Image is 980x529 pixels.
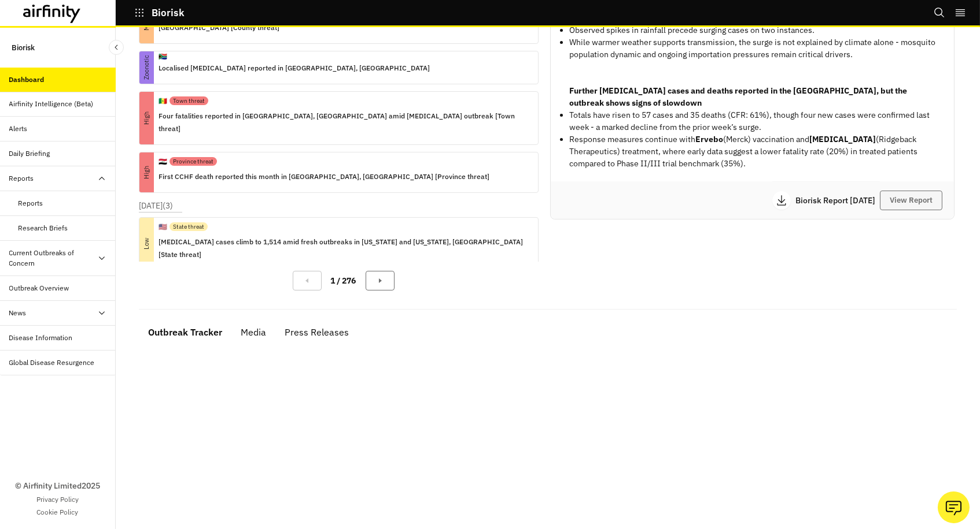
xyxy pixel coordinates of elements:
[127,165,167,180] p: High
[569,85,907,108] strong: Further [MEDICAL_DATA] cases and deaths reported in the [GEOGRAPHIC_DATA], but the outbreak shows...
[159,62,430,74] p: Localised [MEDICAL_DATA] reported in [GEOGRAPHIC_DATA], [GEOGRAPHIC_DATA]
[131,61,163,75] p: Zoonotic
[9,308,27,318] div: News
[37,507,79,517] a: Cookie Policy
[569,24,935,36] p: Observed spikes in rainfall precede surging cases on two instances.
[109,40,124,55] button: Close Sidebar
[159,96,167,106] p: 🇸🇳
[159,157,167,167] p: 🇮🇶
[285,323,349,341] div: Press Releases
[173,157,213,166] p: Province threat
[695,134,723,144] strong: Ervebo
[9,333,73,343] div: Disease Information
[366,271,395,290] button: Next Page
[9,124,28,134] div: Alerts
[9,283,69,293] div: Outbreak Overview
[293,271,322,290] button: Previous Page
[12,37,35,58] p: Biorisk
[9,74,45,85] div: Dashboard
[139,200,173,212] p: [DATE] ( 3 )
[148,323,222,341] div: Outbreak Tracker
[795,196,880,204] p: Biorisk Report [DATE]
[120,111,173,125] p: High
[809,134,876,144] strong: [MEDICAL_DATA]
[9,357,95,368] div: Global Disease Resurgence
[241,323,266,341] div: Media
[19,223,68,233] div: Research Briefs
[134,3,185,23] button: Biorisk
[331,275,356,287] p: 1 / 276
[934,3,945,23] button: Search
[159,222,167,232] p: 🇺🇸
[569,36,935,61] p: While warmer weather supports transmission, the surge is not explained by climate alone - mosquit...
[159,51,167,62] p: 🇿🇦
[36,494,79,505] a: Privacy Policy
[15,480,100,492] p: © Airfinity Limited 2025
[152,8,185,18] p: Biorisk
[9,99,94,109] div: Airfinity Intelligence (Beta)
[569,133,935,170] p: Response measures continue with (Merck) vaccination and (Ridgeback Therapeutics) treatment, where...
[159,236,529,261] p: [MEDICAL_DATA] cases climb to 1,514 amid fresh outbreaks in [US_STATE] and [US_STATE], [GEOGRAPHI...
[173,96,205,105] p: Town threat
[19,198,43,208] div: Reports
[9,148,50,159] div: Daily Briefing
[9,248,97,269] div: Current Outbreaks of Concern
[880,191,942,210] button: View Report
[120,237,173,251] p: Low
[938,491,970,523] button: Ask our analysts
[159,110,529,135] p: Four fatalities reported in [GEOGRAPHIC_DATA], [GEOGRAPHIC_DATA] amid [MEDICAL_DATA] outbreak [To...
[173,222,204,231] p: State threat
[569,109,935,133] p: Totals have risen to 57 cases and 35 deaths (CFR: 61%), though four new cases were confirmed last...
[9,173,34,184] div: Reports
[159,170,489,183] p: First CCHF death reported this month in [GEOGRAPHIC_DATA], [GEOGRAPHIC_DATA] [Province threat]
